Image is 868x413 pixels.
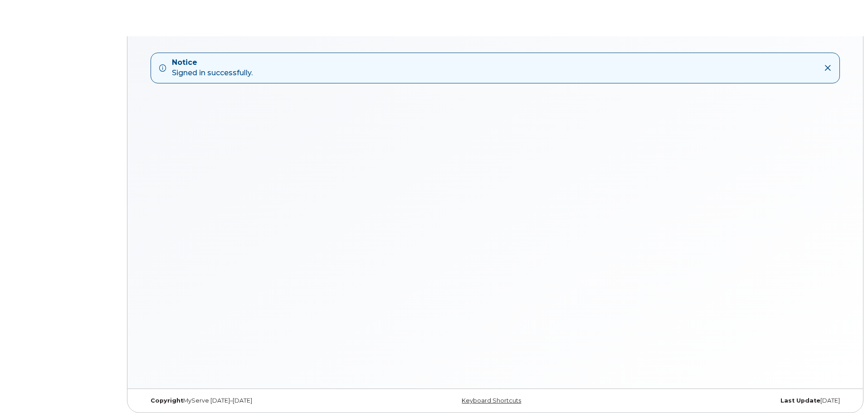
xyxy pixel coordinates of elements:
div: [DATE] [612,397,847,404]
strong: Notice [172,58,253,68]
strong: Copyright [151,397,183,404]
a: Keyboard Shortcuts [462,397,521,404]
strong: Last Update [780,397,820,404]
div: MyServe [DATE]–[DATE] [144,397,378,404]
div: Signed in successfully. [172,58,253,78]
